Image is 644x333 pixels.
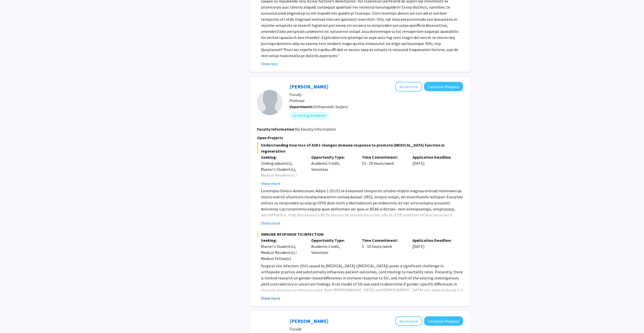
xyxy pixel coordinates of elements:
p: Time Commitment: [362,237,405,243]
p: Seeking: [261,237,304,243]
button: Show less [261,61,278,67]
div: Undergraduate(s), Master's Student(s), Medical Resident(s) / Medical Fellow(s) [261,160,304,184]
p: Surgical site infection (SSI) caused by [MEDICAL_DATA] ([MEDICAL_DATA]) poses a significant chall... [261,263,463,317]
p: Seeking: [261,154,304,160]
b: Faculty Information: [257,127,295,132]
p: Faculty [289,91,463,98]
button: Show more [261,180,280,186]
p: Application Deadline: [412,237,455,243]
button: Show more [261,220,280,226]
span: IMMUNE RESPONSE TO INFECTION [257,231,463,237]
p: Faculty [289,326,463,332]
a: [PERSON_NAME] [289,83,328,90]
p: Time Commitment: [362,154,405,160]
span: Orthopaedic Surgery [314,104,348,109]
p: Application Deadline: [412,154,455,160]
div: 5 - 10 hours/week [358,237,409,261]
span: Understanding how loss of ASK1 changes immune response to promote [MEDICAL_DATA] function in rege... [257,142,463,154]
div: Master's Student(s), Medical Resident(s) / Medical Fellow(s) [261,243,304,261]
p: Open Projects [257,135,463,141]
button: Compose Request to Elissa Miller [424,316,463,326]
div: [DATE] [409,237,459,261]
div: 15 - 20 hours/week [358,154,409,186]
p: Opportunity Type: [311,154,354,160]
p: Loremipsu Dolors-Ametconsec Adipis 1 (ELI5) se d eiusmod-temporinc utlabor etdolo magnaa enimad m... [261,188,463,327]
p: Opportunity Type: [311,237,354,243]
iframe: Chat [4,310,22,329]
button: Add Theresa Freeman to Bookmarks [395,82,422,91]
div: Academic Credit, Volunteer [307,237,358,261]
span: No Faculty Information [295,127,336,132]
p: Professor [289,98,463,104]
div: Academic Credit, Volunteer [307,154,358,186]
div: [DATE] [409,154,459,186]
b: Departments: [289,104,314,109]
mat-chip: Accepting Students [289,112,329,120]
button: Show more [261,295,280,301]
button: Add Elissa Miller to Bookmarks [395,316,422,326]
button: Compose Request to Theresa Freeman [424,82,463,91]
a: [PERSON_NAME] [289,318,328,324]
